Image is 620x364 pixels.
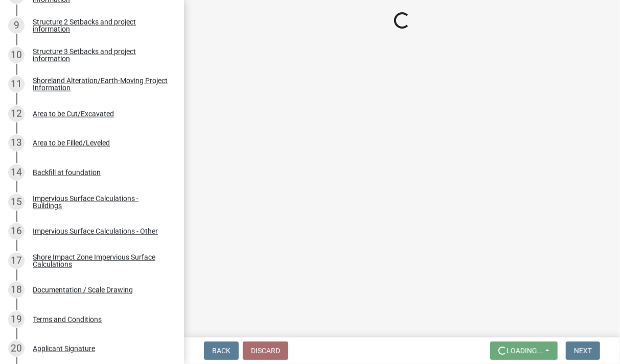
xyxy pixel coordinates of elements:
div: 15 [8,194,25,210]
div: 10 [8,47,25,63]
span: Next [574,347,592,355]
div: Area to be Cut/Excavated [33,110,114,117]
div: Impervious Surface Calculations - Other [33,228,158,235]
div: 18 [8,282,25,298]
div: 19 [8,311,25,328]
button: Discard [243,342,288,360]
div: 14 [8,164,25,181]
div: 20 [8,341,25,357]
span: Loading... [507,347,543,355]
div: Applicant Signature [33,345,95,352]
div: Shoreland Alteration/Earth-Moving Project Information [33,77,168,91]
div: Structure 3 Setbacks and project information [33,48,168,62]
div: 16 [8,223,25,239]
div: Shore Impact Zone Impervious Surface Calculations [33,254,168,268]
button: Back [204,342,239,360]
button: Next [566,342,600,360]
div: 13 [8,135,25,151]
span: Back [212,347,231,355]
div: Area to be Filled/Leveled [33,139,110,147]
button: Loading... [490,342,558,360]
div: 11 [8,76,25,92]
div: 17 [8,253,25,269]
div: Terms and Conditions [33,316,102,323]
div: Documentation / Scale Drawing [33,286,133,294]
div: Structure 2 Setbacks and project information [33,18,168,33]
div: 9 [8,17,25,34]
div: Impervious Surface Calculations - Buildings [33,195,168,209]
div: Backfill at foundation [33,169,101,176]
div: 12 [8,106,25,122]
